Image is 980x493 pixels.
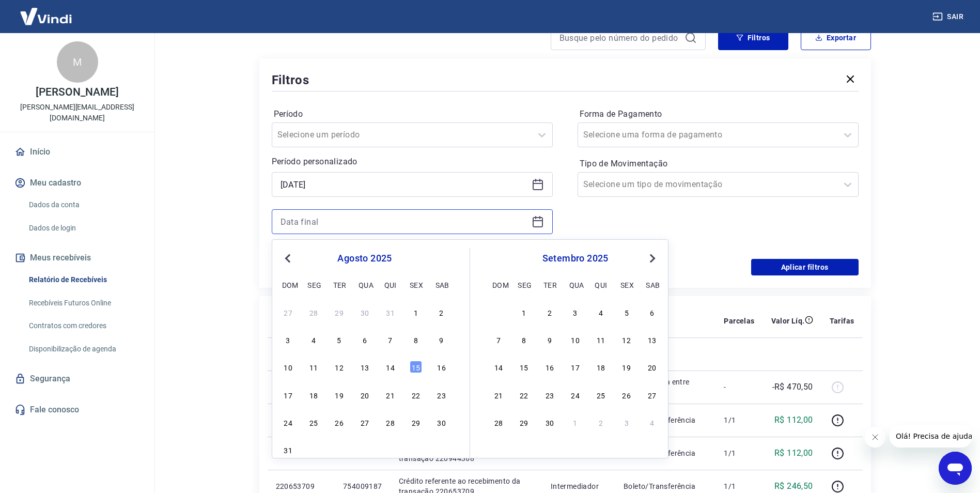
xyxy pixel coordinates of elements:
div: Choose sábado, 20 de setembro de 2025 [646,361,658,373]
div: qui [595,279,607,291]
div: ter [543,279,556,291]
div: Choose segunda-feira, 22 de setembro de 2025 [518,389,530,401]
div: Choose domingo, 14 de setembro de 2025 [492,361,505,373]
p: Intermediador [551,481,607,491]
p: 1/1 [724,415,754,425]
div: Choose quarta-feira, 13 de agosto de 2025 [359,361,371,373]
input: Busque pelo número do pedido [559,30,680,45]
div: M [57,41,98,83]
p: R$ 246,50 [774,480,813,492]
div: month 2025-09 [491,304,660,429]
div: Choose terça-feira, 16 de setembro de 2025 [543,361,556,373]
p: -R$ 470,50 [772,381,813,393]
div: Choose domingo, 28 de setembro de 2025 [492,416,505,428]
div: seg [307,279,320,291]
div: Choose quinta-feira, 4 de setembro de 2025 [384,443,397,456]
div: Choose segunda-feira, 8 de setembro de 2025 [518,333,530,346]
div: Choose segunda-feira, 25 de agosto de 2025 [307,416,320,428]
div: Choose quarta-feira, 3 de setembro de 2025 [569,306,582,318]
iframe: Botão para abrir a janela de mensagens [939,452,972,485]
button: Meu cadastro [12,172,142,194]
input: Data inicial [281,177,527,192]
iframe: Mensagem da empresa [890,425,972,448]
div: Choose domingo, 21 de setembro de 2025 [492,389,505,401]
div: Choose terça-feira, 9 de setembro de 2025 [543,333,556,346]
div: Choose sábado, 23 de agosto de 2025 [435,389,448,401]
div: sex [620,279,633,291]
iframe: Fechar mensagem [865,427,885,448]
div: Choose segunda-feira, 11 de agosto de 2025 [307,361,320,373]
div: Choose segunda-feira, 29 de setembro de 2025 [518,416,530,428]
div: qua [359,279,371,291]
div: Choose terça-feira, 29 de julho de 2025 [333,306,346,318]
div: Choose domingo, 27 de julho de 2025 [282,306,294,318]
div: Choose sexta-feira, 12 de setembro de 2025 [620,333,633,346]
div: Choose quinta-feira, 25 de setembro de 2025 [595,389,607,401]
div: Choose sexta-feira, 22 de agosto de 2025 [410,389,422,401]
div: Choose sexta-feira, 26 de setembro de 2025 [620,389,633,401]
div: Choose segunda-feira, 28 de julho de 2025 [307,306,320,318]
p: 754009187 [343,481,382,491]
div: Choose quarta-feira, 30 de julho de 2025 [359,306,371,318]
div: Choose quinta-feira, 7 de agosto de 2025 [384,333,397,346]
div: Choose sábado, 2 de agosto de 2025 [435,306,448,318]
div: Choose domingo, 3 de agosto de 2025 [282,333,294,346]
div: Choose terça-feira, 26 de agosto de 2025 [333,416,346,428]
div: Choose domingo, 17 de agosto de 2025 [282,389,294,401]
div: Choose sábado, 9 de agosto de 2025 [435,333,448,346]
div: Choose quarta-feira, 20 de agosto de 2025 [359,389,371,401]
div: Choose terça-feira, 2 de setembro de 2025 [333,443,346,456]
label: Forma de Pagamento [580,108,857,120]
div: Choose segunda-feira, 18 de agosto de 2025 [307,389,320,401]
div: month 2025-08 [281,304,449,457]
div: Choose terça-feira, 23 de setembro de 2025 [543,389,556,401]
button: Next Month [646,252,659,265]
a: Contratos com credores [25,315,142,336]
div: qui [384,279,397,291]
div: Choose quarta-feira, 24 de setembro de 2025 [569,389,582,401]
div: Choose quinta-feira, 21 de agosto de 2025 [384,389,397,401]
p: Valor Líq. [771,316,805,326]
div: Choose sábado, 13 de setembro de 2025 [646,333,658,346]
p: Boleto/Transferência [624,481,707,491]
div: Choose quarta-feira, 17 de setembro de 2025 [569,361,582,373]
p: - [724,382,754,392]
div: Choose sexta-feira, 5 de setembro de 2025 [410,443,422,456]
p: [PERSON_NAME][EMAIL_ADDRESS][DOMAIN_NAME] [8,102,146,124]
div: Choose domingo, 10 de agosto de 2025 [282,361,294,373]
p: Período personalizado [272,156,553,168]
div: seg [518,279,530,291]
h5: Filtros [272,72,310,88]
a: Dados de login [25,218,142,239]
input: Data final [281,214,527,229]
div: Choose terça-feira, 5 de agosto de 2025 [333,333,346,346]
div: Choose terça-feira, 12 de agosto de 2025 [333,361,346,373]
div: Choose quinta-feira, 11 de setembro de 2025 [595,333,607,346]
div: agosto 2025 [281,252,449,265]
div: setembro 2025 [491,252,660,265]
div: sab [435,279,448,291]
label: Tipo de Movimentação [580,158,857,170]
button: Exportar [801,25,871,50]
div: Choose sexta-feira, 29 de agosto de 2025 [410,416,422,428]
a: Disponibilização de agenda [25,338,142,360]
p: R$ 112,00 [774,447,813,459]
p: R$ 112,00 [774,414,813,426]
div: Choose sexta-feira, 5 de setembro de 2025 [620,306,633,318]
div: Choose sábado, 27 de setembro de 2025 [646,389,658,401]
div: Choose domingo, 7 de setembro de 2025 [492,333,505,346]
div: Choose sábado, 6 de setembro de 2025 [435,443,448,456]
div: Choose domingo, 31 de agosto de 2025 [492,306,505,318]
div: Choose segunda-feira, 4 de agosto de 2025 [307,333,320,346]
button: Meus recebíveis [12,246,142,269]
div: Choose segunda-feira, 1 de setembro de 2025 [307,443,320,456]
div: Choose quinta-feira, 18 de setembro de 2025 [595,361,607,373]
a: Segurança [12,367,142,390]
div: Choose sexta-feira, 3 de outubro de 2025 [620,416,633,428]
a: Início [12,141,142,163]
div: Choose sábado, 6 de setembro de 2025 [646,306,658,318]
div: Choose quinta-feira, 28 de agosto de 2025 [384,416,397,428]
div: Choose quarta-feira, 10 de setembro de 2025 [569,333,582,346]
div: sab [646,279,658,291]
div: Choose domingo, 31 de agosto de 2025 [282,443,294,456]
